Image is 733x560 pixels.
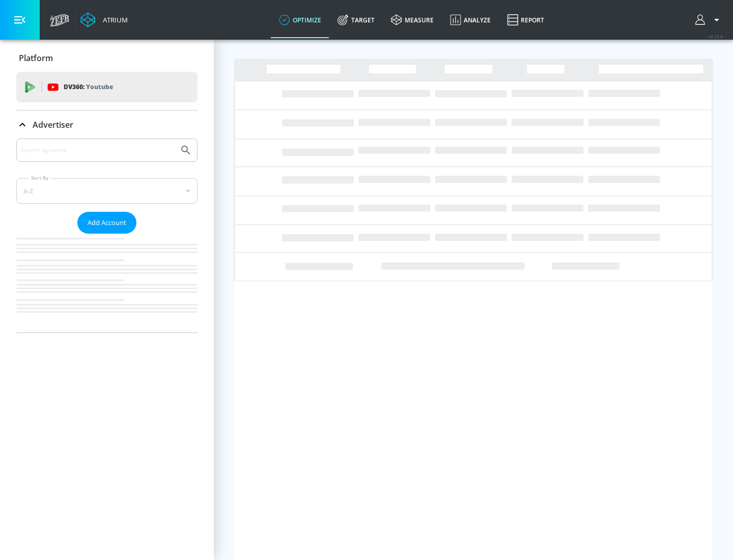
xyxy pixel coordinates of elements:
nav: list of Advertiser [16,234,198,332]
button: Add Account [77,212,136,234]
input: Search by name [20,144,175,157]
a: Report [499,2,552,38]
p: Platform [19,52,53,64]
div: Atrium [99,15,128,24]
p: Youtube [86,81,113,92]
span: v 4.25.4 [709,34,723,39]
p: DV360: [64,81,113,93]
a: measure [383,2,442,38]
div: DV360: Youtube [16,72,198,102]
div: Platform [16,44,198,72]
div: Advertiser [16,138,198,332]
a: Atrium [80,12,128,27]
span: Add Account [88,217,126,229]
label: Sort By [29,175,51,181]
a: optimize [271,2,329,38]
a: Analyze [442,2,499,38]
p: Advertiser [33,119,73,130]
div: Advertiser [16,110,198,139]
a: Target [329,2,383,38]
div: A-Z [16,178,198,204]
